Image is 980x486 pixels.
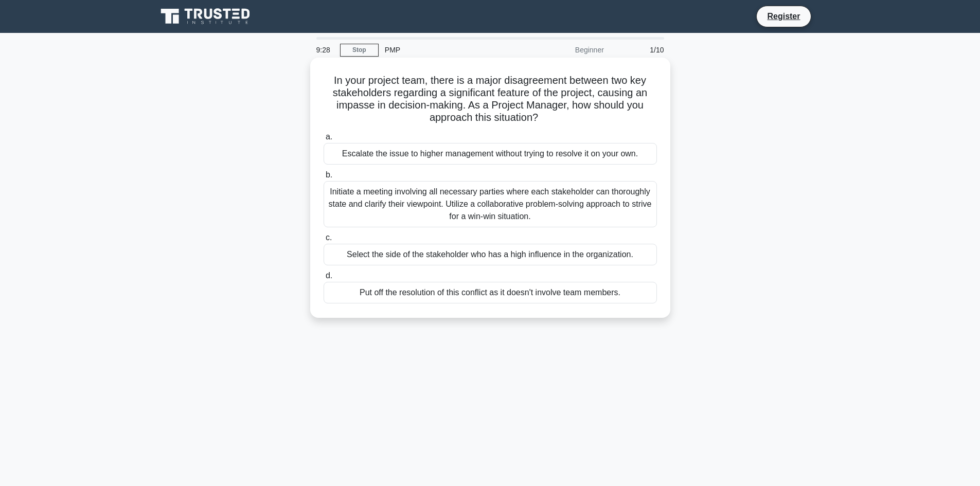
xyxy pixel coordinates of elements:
[379,40,520,60] div: PMP
[310,40,340,60] div: 9:28
[520,40,610,60] div: Beginner
[323,74,658,124] h5: In your project team, there is a major disagreement between two key stakeholders regarding a sign...
[761,10,806,23] a: Register
[326,132,332,141] span: a.
[326,233,332,242] span: c.
[326,170,332,179] span: b.
[340,44,379,57] a: Stop
[326,271,332,280] span: d.
[324,282,657,303] div: Put off the resolution of this conflict as it doesn't involve team members.
[324,143,657,165] div: Escalate the issue to higher management without trying to resolve it on your own.
[324,244,657,265] div: Select the side of the stakeholder who has a high influence in the organization.
[324,181,657,227] div: Initiate a meeting involving all necessary parties where each stakeholder can thoroughly state an...
[610,40,670,60] div: 1/10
